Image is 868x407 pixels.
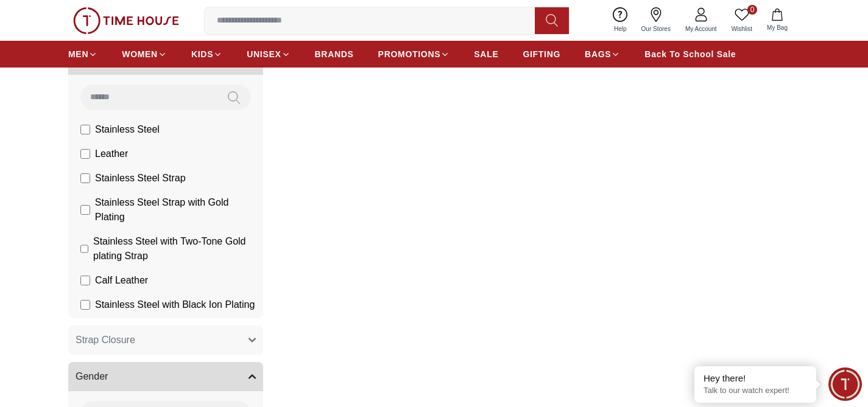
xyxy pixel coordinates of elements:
[122,43,167,65] a: WOMEN
[68,43,97,65] a: MEN
[76,369,108,384] span: Gender
[760,6,795,35] button: My Bag
[724,5,760,36] a: 0Wishlist
[73,7,179,34] img: ...
[828,367,862,401] div: Chat Widget
[474,48,498,60] span: SALE
[523,43,560,65] a: GIFTING
[191,43,222,65] a: KIDS
[315,48,354,60] span: BRANDS
[637,24,676,33] span: Our Stores
[378,48,441,60] span: PROMOTIONS
[191,48,213,60] span: KIDS
[704,386,807,396] p: Talk to our watch expert!
[80,276,90,285] input: Calf Leather
[68,362,263,391] button: Gender
[122,48,158,60] span: WOMEN
[727,24,757,33] span: Wishlist
[80,173,90,183] input: Stainless Steel Strap
[95,171,186,186] span: Stainless Steel Strap
[634,5,678,36] a: Our Stores
[247,48,281,60] span: UNISEX
[585,43,620,65] a: BAGS
[80,300,90,310] input: Stainless Steel with Black Ion Plating
[644,48,736,60] span: Back To School Sale
[747,5,757,15] span: 0
[80,125,90,134] input: Stainless Steel
[95,297,255,312] span: Stainless Steel with Black Ion Plating
[680,24,722,33] span: My Account
[95,195,256,224] span: Stainless Steel Strap with Gold Plating
[644,43,736,65] a: Back To School Sale
[315,43,354,65] a: BRANDS
[607,5,634,36] a: Help
[609,24,632,33] span: Help
[378,43,450,65] a: PROMOTIONS
[80,205,90,215] input: Stainless Steel Strap with Gold Plating
[68,48,88,60] span: MEN
[80,244,88,254] input: Stainless Steel with Two-Tone Gold plating Strap
[585,48,611,60] span: BAGS
[68,325,263,355] button: Strap Closure
[704,372,807,384] div: Hey there!
[247,43,290,65] a: UNISEX
[95,273,148,288] span: Calf Leather
[523,48,560,60] span: GIFTING
[474,43,498,65] a: SALE
[80,149,90,159] input: Leather
[76,333,135,347] span: Strap Closure
[95,122,160,137] span: Stainless Steel
[762,23,792,32] span: My Bag
[93,234,256,263] span: Stainless Steel with Two-Tone Gold plating Strap
[95,147,128,161] span: Leather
